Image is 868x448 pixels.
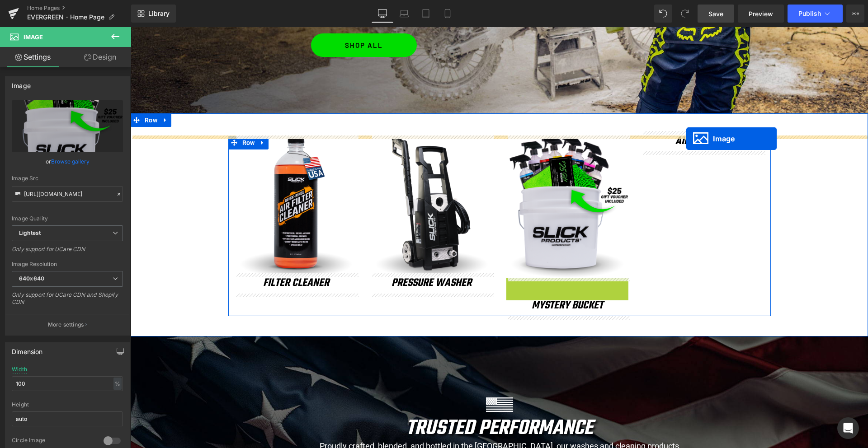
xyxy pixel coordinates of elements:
[148,9,170,18] span: Library
[676,5,694,23] button: Redo
[798,10,821,17] span: Publish
[12,411,123,426] input: auto
[27,14,104,21] span: EVERGREEN - Home Page
[19,275,44,282] b: 640x640
[109,109,127,122] span: Row
[12,246,123,259] div: Only support for UCare CDN
[12,366,27,373] div: Width
[180,6,286,30] a: SHOP ALL
[29,86,41,100] a: Expand / Collapse
[12,77,31,89] div: Image
[12,291,123,312] div: Only support for UCare CDN and Shopify CDN
[837,417,859,439] div: Open Intercom Messenger
[738,5,784,23] a: Preview
[19,229,41,236] b: Lightest
[12,437,94,446] div: Circle Image
[12,261,123,267] div: Image Resolution
[545,106,600,122] i: AIR INFLATOR
[12,343,43,355] div: Dimension
[48,321,84,329] p: More settings
[67,47,133,67] a: Design
[12,186,123,202] input: Link
[275,385,462,418] i: TRUSTED PERFORMANCE
[27,5,131,12] a: Home Pages
[126,109,138,122] a: Expand / Collapse
[788,5,843,23] button: Publish
[12,215,123,222] div: Image Quality
[846,5,864,23] button: More
[261,247,341,264] i: PRESSURE WASHER
[51,154,90,169] a: Browse gallery
[12,175,123,182] div: Image Src
[654,5,672,23] button: Undo
[415,5,437,23] a: Tablet
[12,86,29,100] span: Row
[12,157,123,166] div: or
[113,378,122,390] div: %
[24,33,43,41] span: Image
[132,247,198,264] i: FILTER CLEANER
[708,9,723,19] span: Save
[372,5,393,23] a: Desktop
[188,412,550,440] p: Proudly crafted, blended, and bottled in the [GEOGRAPHIC_DATA], our washes and cleaning products ...
[401,270,472,287] i: mystery bucket
[12,376,123,391] input: auto
[393,5,415,23] a: Laptop
[12,401,123,408] div: Height
[437,5,458,23] a: Mobile
[131,5,176,23] a: New Library
[749,9,773,19] span: Preview
[5,314,129,335] button: More settings
[214,6,252,30] span: SHOP ALL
